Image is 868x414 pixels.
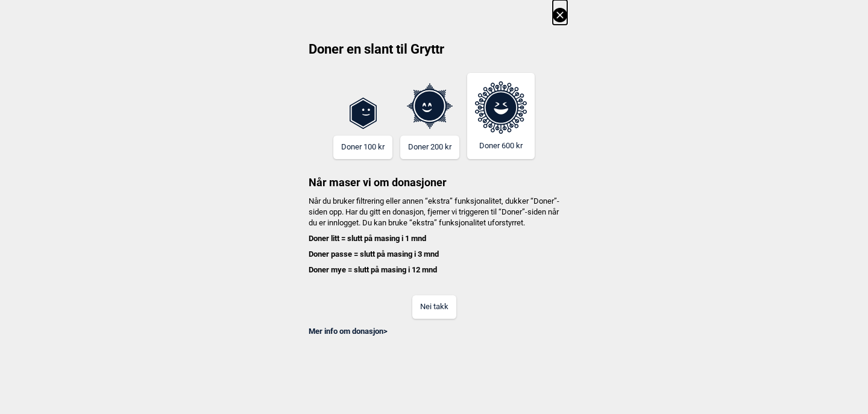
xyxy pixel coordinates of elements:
button: Doner 100 kr [333,136,392,159]
button: Nei takk [412,295,456,319]
h2: Doner en slant til Gryttr [301,40,567,67]
h3: Når maser vi om donasjoner [301,159,567,190]
b: Doner passe = slutt på masing i 3 mnd [309,249,439,259]
a: Mer info om donasjon> [309,327,388,336]
h4: Når du bruker filtrering eller annen “ekstra” funksjonalitet, dukker “Doner”-siden opp. Har du gi... [301,196,567,276]
b: Doner mye = slutt på masing i 12 mnd [309,265,437,274]
button: Doner 600 kr [467,73,535,159]
button: Doner 200 kr [400,136,459,159]
b: Doner litt = slutt på masing i 1 mnd [309,234,426,243]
